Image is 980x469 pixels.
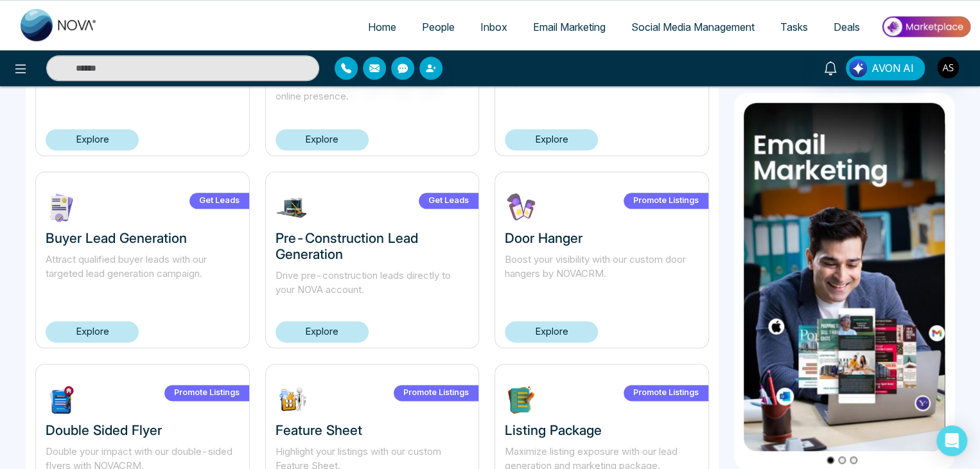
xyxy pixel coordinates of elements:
label: Promote Listings [624,193,708,209]
button: AVON AI [846,56,925,80]
img: sYAVk1730743386.jpg [46,191,78,224]
p: Boost your visibility with our custom door hangers by NOVACRM. [505,252,699,296]
p: Drive pre-construction leads directly to your NOVA account. [276,269,469,312]
label: Get Leads [189,193,249,209]
a: People [409,15,468,39]
img: D2hWS1730737368.jpg [276,384,308,416]
span: Home [368,21,396,33]
h3: Buyer Lead Generation [46,230,240,246]
label: Promote Listings [164,385,249,401]
a: Explore [46,129,139,150]
img: Lead Flow [849,59,867,77]
button: Go to slide 3 [850,456,857,464]
img: Market-place.gif [879,12,972,41]
span: Inbox [480,21,507,33]
h3: Double Sided Flyer [46,422,240,438]
img: Nova CRM Logo [21,9,98,41]
a: Tasks [767,15,821,39]
a: Explore [505,129,598,150]
a: Explore [276,321,369,342]
img: Vlcuf1730739043.jpg [505,191,537,224]
a: Explore [505,321,598,342]
span: Email Marketing [533,21,606,33]
h3: Pre-Construction Lead Generation [276,230,469,262]
div: Open Intercom Messenger [936,425,967,456]
label: Promote Listings [394,385,478,401]
img: User Avatar [937,57,959,78]
img: item1.png [744,103,945,451]
a: Email Marketing [520,15,618,39]
a: Explore [46,321,139,342]
h3: Listing Package [505,422,699,438]
h3: Door Hanger [505,230,699,246]
span: People [422,21,455,33]
label: Promote Listings [624,385,708,401]
a: Home [355,15,409,39]
button: Go to slide 2 [838,456,846,464]
button: Go to slide 1 [827,456,834,464]
img: ZHOM21730738815.jpg [46,384,78,416]
img: 2AeAQ1730737045.jpg [505,384,537,416]
span: Deals [834,21,860,33]
a: Explore [276,129,369,150]
span: AVON AI [871,60,914,76]
span: Tasks [780,21,808,33]
h3: Feature Sheet [276,422,469,438]
img: FsSfh1730742515.jpg [276,191,308,224]
label: Get Leads [419,193,478,209]
a: Deals [821,15,873,39]
a: Inbox [468,15,520,39]
span: Social Media Management [631,21,755,33]
p: Attract qualified buyer leads with our targeted lead generation campaign. [46,252,240,296]
a: Social Media Management [618,15,767,39]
